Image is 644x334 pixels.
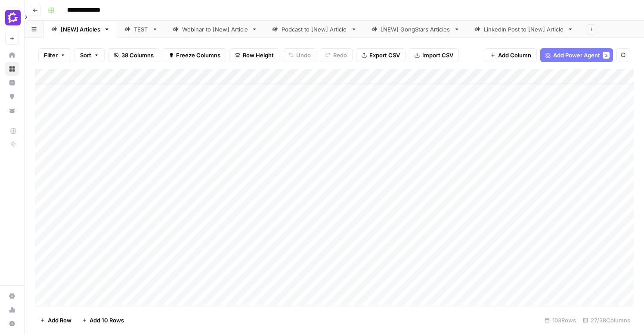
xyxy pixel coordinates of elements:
button: Row Height [229,48,279,62]
span: Sort [80,51,91,59]
button: Redo [320,48,353,62]
div: 3 [603,52,610,59]
a: Webinar to [New] Article [165,21,265,38]
span: Export CSV [369,51,400,59]
div: Webinar to [New] Article [182,25,248,34]
button: Import CSV [409,48,459,62]
span: 38 Columns [121,51,154,59]
button: Add 10 Rows [77,313,129,327]
a: TEST [117,21,165,38]
button: Help + Support [5,317,19,331]
button: Sort [74,48,105,62]
span: Freeze Columns [176,51,220,59]
a: [NEW] Articles [44,21,117,38]
span: 3 [605,52,607,59]
a: Your Data [5,103,19,117]
span: Filter [44,51,58,59]
button: Add Power Agent3 [540,48,613,62]
a: LinkedIn Post to [New] Article [467,21,581,38]
div: [NEW] GongStars Articles [381,25,450,34]
button: Add Row [35,313,77,327]
img: Gong Logo [5,10,21,25]
button: Add Column [485,48,537,62]
button: Undo [283,48,316,62]
button: Freeze Columns [163,48,226,62]
a: Usage [5,303,19,317]
div: 103 Rows [541,313,579,327]
span: Add Row [48,316,71,325]
span: Redo [333,51,347,59]
div: Podcast to [New] Article [282,25,347,34]
a: Home [5,48,19,62]
a: [NEW] GongStars Articles [364,21,467,38]
span: Import CSV [422,51,453,59]
a: Browse [5,62,19,76]
span: Add Column [498,51,531,59]
span: Add Power Agent [553,51,600,59]
div: LinkedIn Post to [New] Article [484,25,564,34]
button: Workspace: Gong [5,7,19,28]
div: [NEW] Articles [61,25,100,34]
span: Add 10 Rows [90,316,124,325]
span: Undo [296,51,311,59]
div: TEST [134,25,149,34]
button: Export CSV [356,48,406,62]
a: Settings [5,289,19,303]
a: Opportunities [5,90,19,103]
span: Row Height [243,51,274,59]
div: 27/38 Columns [579,313,634,327]
a: Podcast to [New] Article [265,21,364,38]
a: Insights [5,76,19,90]
button: 38 Columns [108,48,159,62]
button: Filter [38,48,71,62]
